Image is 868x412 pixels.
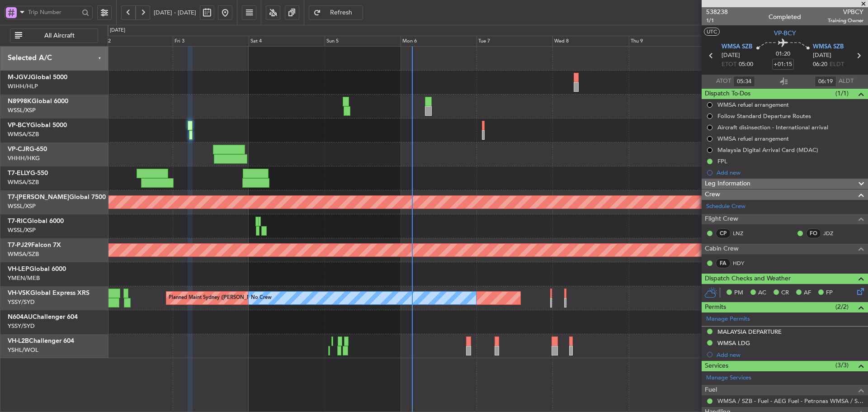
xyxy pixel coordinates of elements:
[8,250,39,258] a: WMSA/SZB
[154,9,196,17] span: [DATE] - [DATE]
[781,289,789,298] span: CR
[705,244,739,254] span: Cabin Crew
[325,36,401,47] div: Sun 5
[717,328,782,336] div: MALAYSIA DEPARTURE
[717,339,750,347] div: WMSA LDG
[8,314,33,320] span: N604AU
[835,89,849,98] span: (1/1)
[705,274,791,284] span: Dispatch Checks and Weather
[8,314,78,320] a: N604AUChallenger 604
[8,98,68,104] a: N8998KGlobal 6000
[758,289,766,298] span: AC
[8,178,39,186] a: WMSA/SZB
[8,266,29,272] span: VH-LEP
[8,106,36,114] a: WSSL/XSP
[739,60,753,69] span: 05:00
[717,397,863,405] a: WMSA / SZB - Fuel - AEG Fuel - Petronas WMSA / SZB (EJ Asia Only)
[717,135,789,142] div: WMSA refuel arrangement
[24,33,95,39] span: All Aircraft
[717,351,863,359] div: Add new
[8,226,36,234] a: WSSL/XSP
[8,82,38,90] a: WIHH/HLP
[629,36,705,47] div: Thu 9
[8,346,38,354] a: YSHL/WOL
[717,112,811,120] div: Follow Standard Departure Routes
[8,194,69,200] span: T7-[PERSON_NAME]
[309,5,363,20] button: Refresh
[401,36,476,47] div: Mon 6
[173,36,249,47] div: Fri 3
[722,43,752,52] span: WMSA SZB
[8,218,64,224] a: T7-RICGlobal 6000
[716,228,731,238] div: CP
[717,146,818,154] div: Malaysia Digital Arrival Card (MDAC)
[8,170,48,176] a: T7-ELLYG-550
[776,50,790,59] span: 01:20
[8,122,67,128] a: VP-BCYGlobal 5000
[8,298,35,306] a: YSSY/SYD
[734,289,743,298] span: PM
[705,189,720,200] span: Crew
[835,302,849,312] span: (2/2)
[813,60,827,69] span: 06:20
[706,374,751,383] a: Manage Services
[706,17,728,24] span: 1/1
[8,242,31,248] span: T7-PJ29
[8,98,32,104] span: N8998K
[769,12,801,22] div: Completed
[8,290,30,296] span: VH-VSK
[717,169,863,176] div: Add new
[8,154,40,162] a: VHHH/HKG
[8,218,27,224] span: T7-RIC
[8,338,74,344] a: VH-L2BChallenger 604
[706,7,728,17] span: 538238
[813,51,831,60] span: [DATE]
[716,77,731,86] span: ATOT
[717,123,828,131] div: Aircraft disinsection - International arrival
[706,315,750,324] a: Manage Permits
[774,28,796,38] span: VP-BCY
[705,385,717,395] span: Fuel
[8,242,61,248] a: T7-PJ29Falcon 7X
[733,229,753,237] a: LNZ
[705,302,726,313] span: Permits
[8,170,30,176] span: T7-ELLY
[8,74,31,81] span: M-JGVJ
[705,361,728,371] span: Services
[323,9,360,16] span: Refresh
[705,179,750,189] span: Leg Information
[8,146,47,152] a: VP-CJRG-650
[806,228,821,238] div: FO
[733,76,755,87] input: --:--
[804,289,811,298] span: AF
[8,194,106,200] a: T7-[PERSON_NAME]Global 7500
[828,7,863,17] span: VPBCY
[28,5,79,19] input: Trip Number
[8,290,90,296] a: VH-VSKGlobal Express XRS
[8,274,40,282] a: YMEN/MEB
[249,36,325,47] div: Sat 4
[704,28,720,36] button: UTC
[8,338,29,344] span: VH-L2B
[839,77,854,86] span: ALDT
[733,259,753,267] a: HDY
[8,266,66,272] a: VH-LEPGlobal 6000
[8,146,29,152] span: VP-CJR
[476,36,552,47] div: Tue 7
[815,76,836,87] input: --:--
[835,360,849,370] span: (3/3)
[8,74,67,81] a: M-JGVJGlobal 5000
[8,130,39,138] a: WMSA/SZB
[823,229,844,237] a: JDZ
[722,51,740,60] span: [DATE]
[717,157,727,165] div: FPL
[169,291,274,305] div: Planned Maint Sydney ([PERSON_NAME] Intl)
[716,258,731,268] div: FA
[722,60,736,69] span: ETOT
[8,322,35,330] a: YSSY/SYD
[251,291,272,305] div: No Crew
[813,43,844,52] span: WMSA SZB
[8,122,30,128] span: VP-BCY
[110,27,125,34] div: [DATE]
[826,289,833,298] span: FP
